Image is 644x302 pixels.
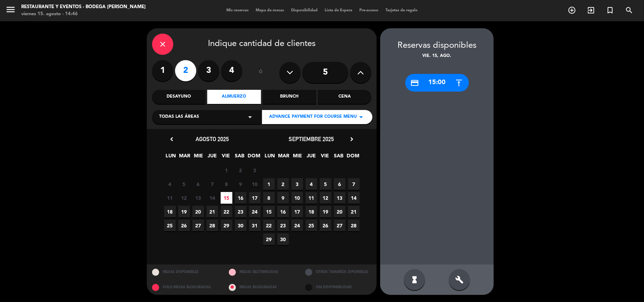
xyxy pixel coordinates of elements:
[249,206,261,217] span: 24
[319,152,331,163] span: VIE
[249,164,261,176] span: 3
[587,6,595,14] i: exit_to_app
[348,135,355,143] i: chevron_right
[356,8,382,12] span: Pre-acceso
[568,6,576,14] i: add_circle_outline
[306,192,317,204] span: 11
[291,220,303,231] span: 24
[348,220,360,231] span: 28
[221,178,232,190] span: 8
[234,152,246,163] span: SAB
[221,60,242,81] label: 4
[21,11,146,18] div: viernes 15. agosto - 14:46
[306,220,317,231] span: 25
[278,152,290,163] span: MAR
[252,8,288,12] span: Mapa de mesas
[291,178,303,190] span: 3
[207,178,218,190] span: 7
[147,265,224,280] div: MESAS DISPONIBLES
[220,152,232,163] span: VIE
[159,114,199,121] span: Todas las áreas
[291,192,303,204] span: 10
[263,178,275,190] span: 1
[221,164,232,176] span: 1
[164,220,176,231] span: 25
[348,178,360,190] span: 7
[164,178,176,190] span: 4
[306,178,317,190] span: 4
[380,53,494,60] div: vie. 15, ago.
[292,152,303,163] span: MIE
[193,152,204,163] span: MIE
[249,220,261,231] span: 31
[178,220,190,231] span: 26
[192,220,204,231] span: 27
[320,192,331,204] span: 12
[405,74,469,92] div: 15:00
[198,60,219,81] label: 3
[178,192,190,204] span: 12
[380,39,494,53] div: Reservas disponibles
[224,280,300,295] div: MESAS BLOQUEADAS
[277,206,289,217] span: 16
[263,220,275,231] span: 22
[21,4,146,11] div: Restaurante y Eventos - Bodega [PERSON_NAME]
[207,90,261,104] div: Almuerzo
[249,178,261,190] span: 10
[347,152,359,163] span: DOM
[269,114,357,121] span: Advance payment for COURSE MENU
[348,192,360,204] span: 14
[263,233,275,245] span: 29
[164,192,176,204] span: 11
[277,192,289,204] span: 9
[606,6,614,14] i: turned_in_not
[207,152,218,163] span: JUE
[300,265,377,280] div: OTROS TAMAÑOS DIPONIBLES
[320,178,331,190] span: 5
[263,90,316,104] div: Brunch
[333,152,345,163] span: SAB
[289,135,334,143] span: septiembre 2025
[246,113,254,121] i: arrow_drop_down
[277,220,289,231] span: 23
[178,206,190,217] span: 19
[165,152,177,163] span: LUN
[221,220,232,231] span: 29
[175,60,196,81] label: 2
[168,135,175,143] i: chevron_left
[179,152,191,163] span: MAR
[152,90,205,104] div: Desayuno
[5,4,16,17] button: menu
[334,206,346,217] span: 20
[382,8,421,12] span: Tarjetas de regalo
[207,220,218,231] span: 28
[288,8,321,12] span: Disponibilidad
[207,192,218,204] span: 14
[235,164,246,176] span: 2
[152,34,371,55] div: Indique cantidad de clientes
[235,192,246,204] span: 16
[235,220,246,231] span: 30
[306,152,317,163] span: JUE
[207,206,218,217] span: 21
[277,178,289,190] span: 2
[221,192,232,204] span: 15
[158,40,167,48] i: close
[248,152,260,163] span: DOM
[306,206,317,217] span: 18
[192,192,204,204] span: 13
[164,206,176,217] span: 18
[357,113,365,121] i: arrow_drop_down
[625,6,633,14] i: search
[455,275,464,284] i: build
[410,275,419,284] i: hourglass_full
[334,178,346,190] span: 6
[264,152,276,163] span: LUN
[277,233,289,245] span: 30
[235,206,246,217] span: 23
[300,280,377,295] div: SIN DISPONIBILIDAD
[318,90,371,104] div: Cena
[192,206,204,217] span: 20
[320,220,331,231] span: 26
[348,206,360,217] span: 21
